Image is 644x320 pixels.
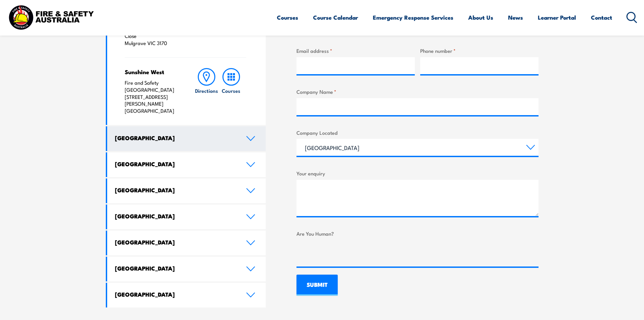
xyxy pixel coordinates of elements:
a: [GEOGRAPHIC_DATA] [107,126,266,151]
a: [GEOGRAPHIC_DATA] [107,283,266,307]
label: Company Name [296,88,539,95]
a: Contact [591,8,612,26]
h6: Directions [195,87,218,94]
a: Emergency Response Services [373,8,453,26]
a: Directions [194,68,219,114]
a: [GEOGRAPHIC_DATA] [107,152,266,177]
a: [GEOGRAPHIC_DATA] [107,257,266,281]
label: Company Located [296,129,539,136]
label: Phone number [420,47,539,55]
h4: [GEOGRAPHIC_DATA] [115,160,236,168]
a: Courses [219,68,243,114]
a: Course Calendar [313,8,358,26]
label: Are You Human? [296,230,539,237]
h4: Sunshine West [125,68,181,76]
a: Learner Portal [538,8,576,26]
input: SUBMIT [296,275,338,296]
p: Fire and Safety [GEOGRAPHIC_DATA] [STREET_ADDRESS][PERSON_NAME] [GEOGRAPHIC_DATA] [125,79,181,114]
h6: Courses [222,87,240,94]
h4: [GEOGRAPHIC_DATA] [115,186,236,194]
h4: [GEOGRAPHIC_DATA] [115,264,236,272]
h4: [GEOGRAPHIC_DATA] [115,238,236,246]
a: [GEOGRAPHIC_DATA] [107,231,266,255]
h4: [GEOGRAPHIC_DATA] [115,291,236,298]
h4: [GEOGRAPHIC_DATA] [115,134,236,142]
a: [GEOGRAPHIC_DATA] [107,205,266,229]
h4: [GEOGRAPHIC_DATA] [115,212,236,220]
iframe: reCAPTCHA [296,240,399,266]
a: Courses [277,8,298,26]
a: [GEOGRAPHIC_DATA] [107,178,266,203]
label: Email address [296,47,415,55]
a: About Us [468,8,493,26]
label: Your enquiry [296,169,539,177]
a: News [508,8,523,26]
